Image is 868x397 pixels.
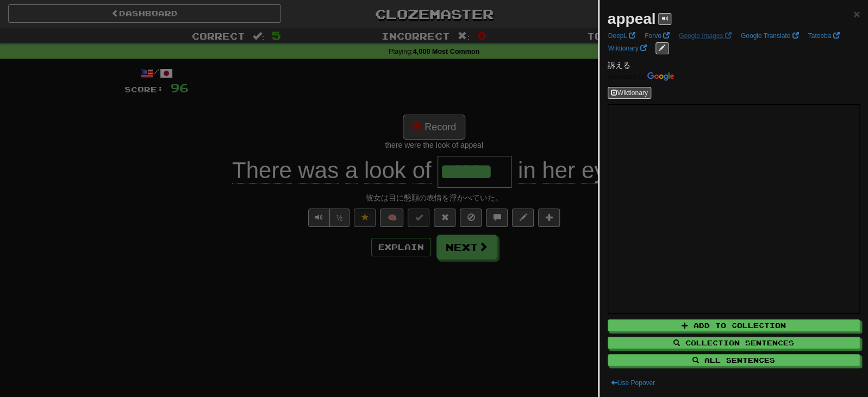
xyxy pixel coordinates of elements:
a: Tatoeba [804,30,842,42]
button: Wiktionary [608,87,651,99]
a: Wiktionary [605,42,650,54]
button: Collection Sentences [608,337,860,349]
a: Google Images [676,30,735,42]
a: DeepL [605,30,639,42]
button: Use Popover [608,377,658,389]
img: Color short [608,72,674,81]
strong: appeal [608,10,656,27]
button: All Sentences [608,354,860,366]
span: × [853,8,860,20]
button: edit links [655,42,669,54]
span: 訴える [608,61,630,70]
button: Close [853,8,860,20]
a: Forvo [641,30,673,42]
button: Add to Collection [608,319,860,331]
a: Google Translate [738,30,802,42]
